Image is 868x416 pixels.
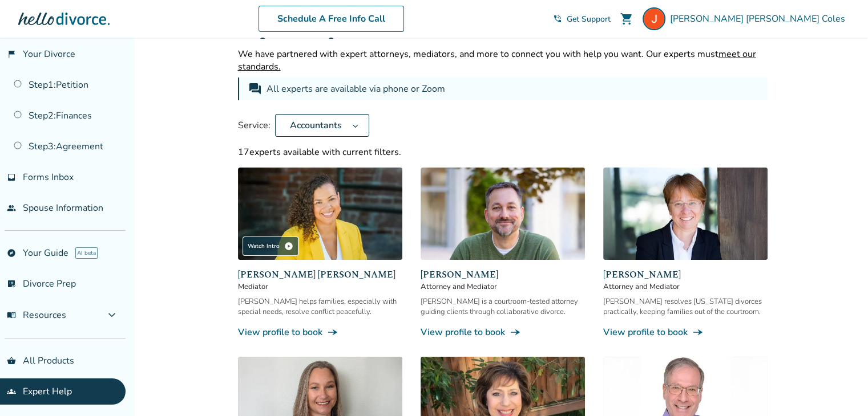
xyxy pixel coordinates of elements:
span: shopping_cart [620,12,633,26]
a: View profile to bookline_end_arrow_notch [603,326,768,338]
a: Schedule A Free Info Call [259,6,404,32]
span: shopping_basket [7,356,16,365]
span: line_end_arrow_notch [327,327,338,338]
p: We have partnered with expert attorneys, mediators, and more to connect you with help you want. O... [238,48,768,73]
span: inbox [7,173,16,182]
span: phone_in_talk [553,14,562,23]
span: [PERSON_NAME] [PERSON_NAME] [238,268,402,282]
a: View profile to bookline_end_arrow_notch [238,326,402,338]
img: Anne Mania [603,168,768,260]
span: [PERSON_NAME] [603,268,768,282]
span: forum [248,82,262,96]
iframe: Chat Widget [811,361,868,416]
a: phone_in_talkGet Support [553,14,611,25]
span: Attorney and Mediator [603,282,768,292]
span: play_circle [284,242,293,251]
span: Accountants [285,119,346,132]
div: All experts are available via phone or Zoom [267,82,447,96]
span: Mediator [238,282,402,292]
span: Service: [238,119,271,132]
button: Accountants [275,114,369,137]
span: Attorney and Mediator [421,282,585,292]
img: Claudia Brown Coulter [238,168,402,260]
span: [PERSON_NAME] [PERSON_NAME] Coles [670,13,850,25]
span: Forms Inbox [23,171,74,183]
span: list_alt_check [7,279,16,288]
img: Jennifer Coles [643,7,665,30]
img: Neil Forester [421,168,585,260]
span: groups [7,387,16,396]
span: line_end_arrow_notch [692,327,704,338]
span: Resources [7,309,66,321]
div: Watch Intro [243,236,298,256]
div: [PERSON_NAME] helps families, especially with special needs, resolve conflict peacefully. [238,296,402,317]
div: [PERSON_NAME] resolves [US_STATE] divorces practically, keeping families out of the courtroom. [603,296,768,317]
a: View profile to bookline_end_arrow_notch [421,326,585,338]
span: line_end_arrow_notch [510,327,521,338]
span: flag_2 [7,50,16,59]
div: 17 experts available with current filters. [238,146,768,158]
span: expand_more [105,308,119,322]
span: [PERSON_NAME] [421,268,585,282]
span: menu_book [7,311,16,320]
div: [PERSON_NAME] is a courtroom-tested attorney guiding clients through collaborative divorce. [421,296,585,317]
span: explore [7,248,16,258]
span: AI beta [75,247,98,259]
span: people [7,203,16,213]
span: Get Support [567,14,611,25]
span: meet our standards. [238,48,756,73]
